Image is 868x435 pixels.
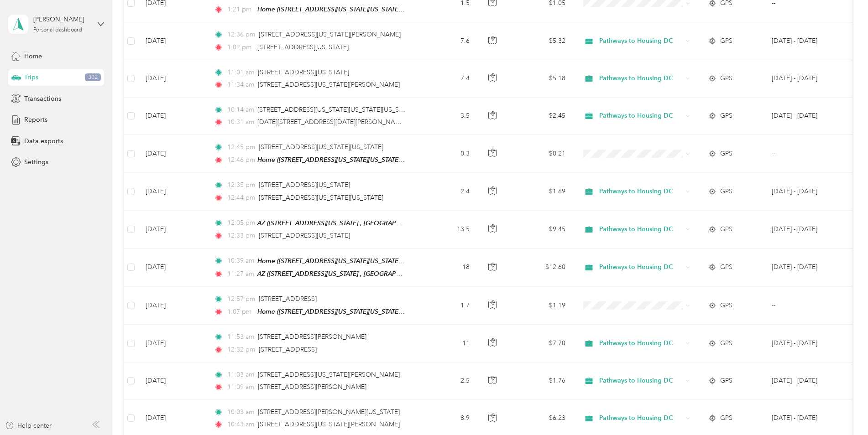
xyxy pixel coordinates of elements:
span: Home ([STREET_ADDRESS][US_STATE][US_STATE][US_STATE]) [257,257,434,265]
span: 11:27 am [227,269,253,279]
td: Aug 1 - 31, 2025 [764,362,847,400]
td: Aug 1 - 31, 2025 [764,60,847,98]
span: 12:46 pm [227,155,253,165]
iframe: Everlance-gr Chat Button Frame [817,384,868,435]
span: Transactions [24,94,61,104]
td: Aug 1 - 31, 2025 [764,98,847,135]
span: 12:32 pm [227,345,255,355]
span: [STREET_ADDRESS][US_STATE][US_STATE] [259,143,383,151]
span: AZ ([STREET_ADDRESS][US_STATE] , [GEOGRAPHIC_DATA], [GEOGRAPHIC_DATA]) [257,270,497,278]
td: [DATE] [138,249,207,287]
td: Aug 1 - 31, 2025 [764,22,847,60]
td: 0.3 [417,135,477,173]
td: 3.5 [417,98,477,135]
td: [DATE] [138,362,207,400]
td: 7.4 [417,60,477,98]
span: Pathways to Housing DC [599,376,683,386]
td: 13.5 [417,211,477,249]
span: Pathways to Housing DC [599,413,683,423]
span: [STREET_ADDRESS] [259,346,317,353]
span: [STREET_ADDRESS][US_STATE][PERSON_NAME] [258,81,400,88]
span: GPS [720,300,732,311]
span: Pathways to Housing DC [599,338,683,348]
span: GPS [720,36,732,46]
td: Aug 1 - 31, 2025 [764,173,847,210]
span: 1:02 pm [227,42,253,52]
td: Aug 1 - 31, 2025 [764,325,847,362]
span: 1:21 pm [227,5,253,15]
span: Pathways to Housing DC [599,224,683,234]
span: [STREET_ADDRESS][US_STATE][PERSON_NAME] [258,371,400,378]
span: Settings [24,157,48,167]
td: Aug 1 - 31, 2025 [764,249,847,287]
span: Reports [24,115,47,124]
td: Aug 1 - 31, 2025 [764,211,847,249]
span: Pathways to Housing DC [599,111,683,121]
td: $2.45 [509,98,573,135]
span: 11:09 am [227,382,254,392]
span: 11:03 am [227,370,254,380]
span: [STREET_ADDRESS] [259,295,317,303]
span: 10:39 am [227,256,253,266]
span: 12:05 pm [227,218,253,228]
td: $0.21 [509,135,573,173]
span: 12:57 pm [227,294,255,304]
span: 10:43 am [227,419,254,430]
td: 2.4 [417,173,477,210]
td: $5.32 [509,22,573,60]
td: $7.70 [509,325,573,362]
td: 1.7 [417,287,477,325]
td: $9.45 [509,211,573,249]
span: GPS [720,186,732,197]
span: [DATE][STREET_ADDRESS][DATE][PERSON_NAME][US_STATE] [257,118,439,126]
span: 1:07 pm [227,307,253,317]
td: 2.5 [417,362,477,400]
td: $12.60 [509,249,573,287]
span: 12:35 pm [227,180,255,190]
span: 10:31 am [227,117,253,127]
span: [STREET_ADDRESS][PERSON_NAME] [258,383,366,391]
td: $5.18 [509,60,573,98]
td: $1.19 [509,287,573,325]
span: GPS [720,413,732,423]
span: Data exports [24,136,63,146]
td: -- [764,135,847,173]
td: [DATE] [138,22,207,60]
td: [DATE] [138,98,207,135]
span: GPS [720,338,732,348]
span: GPS [720,73,732,83]
td: [DATE] [138,211,207,249]
span: 12:33 pm [227,231,255,241]
td: -- [764,287,847,325]
span: [STREET_ADDRESS][US_STATE] [259,181,350,189]
span: 12:36 pm [227,30,255,40]
td: [DATE] [138,60,207,98]
span: Home ([STREET_ADDRESS][US_STATE][US_STATE][US_STATE]) [257,5,434,13]
span: 302 [85,73,101,82]
span: Pathways to Housing DC [599,73,683,83]
td: [DATE] [138,135,207,173]
td: 11 [417,325,477,362]
button: Help center [5,421,52,430]
span: [STREET_ADDRESS][US_STATE] [259,232,350,239]
span: [STREET_ADDRESS][US_STATE][PERSON_NAME] [258,420,400,428]
span: Home ([STREET_ADDRESS][US_STATE][US_STATE][US_STATE]) [257,156,434,164]
span: [STREET_ADDRESS][US_STATE] [257,43,349,51]
span: [STREET_ADDRESS][US_STATE][PERSON_NAME] [259,31,401,38]
span: GPS [720,376,732,386]
span: GPS [720,111,732,121]
span: 10:03 am [227,407,254,417]
span: 12:45 pm [227,142,255,152]
span: [STREET_ADDRESS][PERSON_NAME] [258,333,366,341]
span: [STREET_ADDRESS][US_STATE][US_STATE] [259,194,383,202]
span: GPS [720,224,732,234]
span: 11:53 am [227,332,254,342]
td: [DATE] [138,325,207,362]
div: Personal dashboard [33,27,82,33]
td: $1.76 [509,362,573,400]
span: 11:34 am [227,80,254,90]
span: Pathways to Housing DC [599,36,683,46]
span: Home [24,52,42,61]
div: [PERSON_NAME] [33,15,90,24]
